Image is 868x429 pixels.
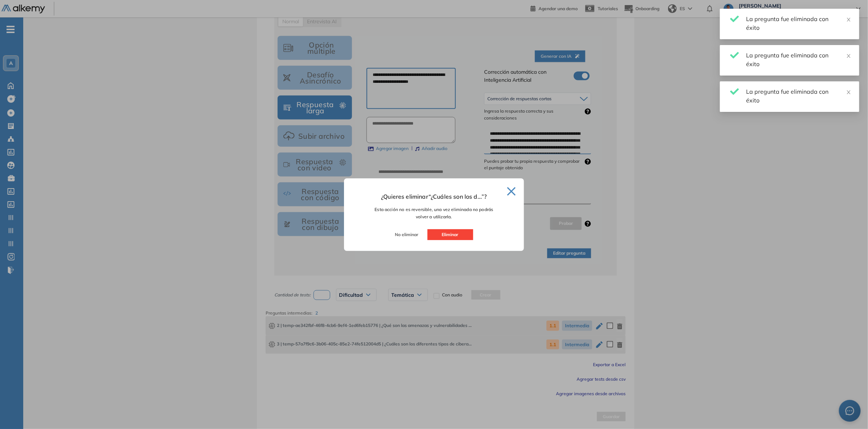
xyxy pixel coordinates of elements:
[381,193,487,200] span: ¿Quieres eliminar “ ¿Cuáles son los d ... ”?
[846,90,851,95] span: close
[846,17,851,22] span: close
[427,229,473,240] button: Eliminar
[506,186,517,194] button: ×
[353,206,515,220] span: Esta acción no es reversible, una vez eliminada no podrás volver a utilizarla.
[395,229,419,240] button: No eliminar
[846,53,851,58] span: close
[746,15,851,32] div: La pregunta fue eliminada con éxito
[746,51,851,68] div: La pregunta fue eliminada con éxito
[746,87,851,105] div: La pregunta fue eliminada con éxito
